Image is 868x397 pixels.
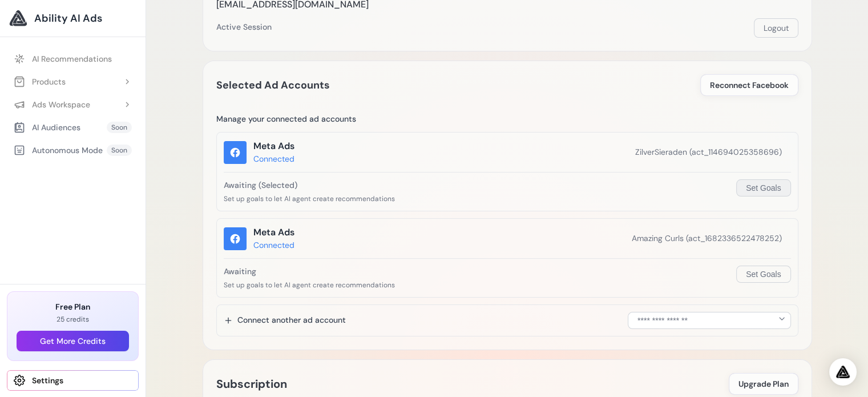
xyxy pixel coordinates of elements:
div: Active Session [216,21,272,33]
h3: Free Plan [17,301,129,312]
span: Soon [107,122,132,133]
a: Settings [7,370,139,391]
button: Upgrade Plan [729,373,798,395]
p: 25 credits [17,315,129,324]
button: Ads Workspace [7,94,139,115]
span: Ability AI Ads [34,10,102,26]
h2: Selected Ad Accounts [216,77,330,93]
span: Reconnect Facebook [710,79,789,91]
button: Get More Credits [17,331,129,351]
h2: Subscription [216,375,287,393]
a: AI Recommendations [7,49,139,69]
span: Upgrade Plan [738,378,789,390]
button: Products [7,71,139,92]
div: AI Audiences [14,122,80,133]
div: Open Intercom Messenger [829,358,857,386]
button: Reconnect Facebook [700,74,798,96]
div: Autonomous Mode [14,145,103,156]
div: Ads Workspace [14,99,90,110]
button: Logout [754,18,798,38]
span: Soon [107,145,132,156]
div: Products [14,76,66,87]
a: Ability AI Ads [9,9,136,27]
